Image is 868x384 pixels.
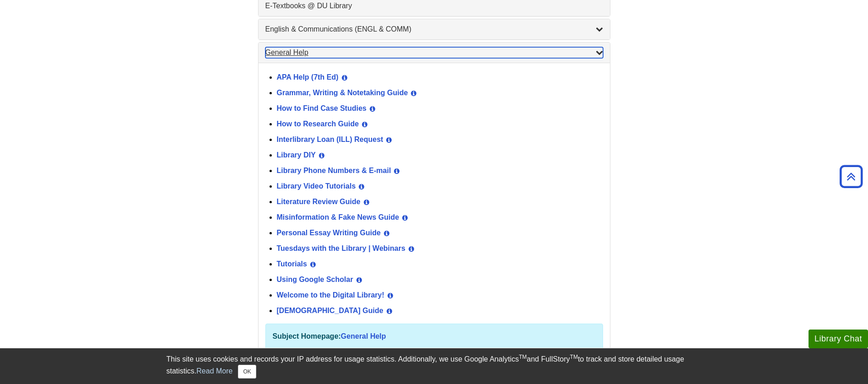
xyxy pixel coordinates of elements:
a: E-Textbooks @ DU Library [265,0,603,11]
a: Library Video Tutorials [277,182,356,190]
a: Welcome to the Digital Library! [277,291,384,299]
a: How to Find Case Studies [277,104,367,112]
a: How to Research Guide [277,120,359,128]
a: Tuesdays with the Library | Webinars [277,244,405,252]
div: General Help [259,63,610,358]
button: Library Chat [809,330,868,348]
a: APA Help (7th Ed) [277,73,339,81]
a: Misinformation & Fake News Guide [277,213,399,221]
a: Grammar, Writing & Notetaking Guide [277,89,408,97]
a: English & Communications (ENGL & COMM) [265,24,603,35]
sup: TM [570,354,578,360]
a: Using Google Scholar [277,276,353,283]
a: General Help [265,47,603,58]
a: Read More [196,367,232,375]
a: Personal Essay Writing Guide [277,229,381,237]
a: Literature Review Guide [277,198,361,206]
a: Tutorials [277,260,307,268]
sup: TM [519,354,527,360]
strong: Subject Homepage: [273,332,341,340]
a: General Help [341,332,386,340]
a: Interlibrary Loan (ILL) Request [277,135,383,143]
button: Close [238,365,256,379]
a: [DEMOGRAPHIC_DATA] Guide [277,307,383,314]
a: Back to Top [836,170,866,183]
div: This site uses cookies and records your IP address for usage statistics. Additionally, we use Goo... [167,354,702,379]
a: Library Phone Numbers & E-mail [277,167,391,174]
a: Library DIY [277,151,316,159]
